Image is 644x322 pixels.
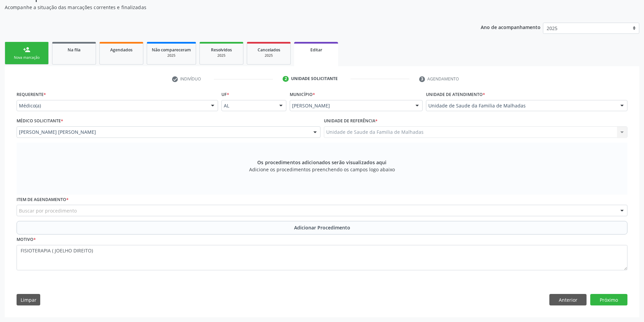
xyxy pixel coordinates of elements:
[249,166,395,173] span: Adicione os procedimentos preenchendo os campos logo abaixo
[481,23,541,31] p: Ano de acompanhamento
[17,116,63,126] label: Médico Solicitante
[19,102,204,109] span: Médico(a)
[291,76,338,82] div: Unidade solicitante
[224,102,272,109] span: AL
[283,76,289,82] div: 2
[258,47,280,53] span: Cancelados
[211,47,232,53] span: Resolvidos
[110,47,133,53] span: Agendados
[10,55,44,60] div: Nova marcação
[17,221,627,234] button: Adicionar Procedimento
[428,102,614,109] span: Unidade de Saude da Familia de Malhadas
[221,90,229,100] label: UF
[426,90,485,100] label: Unidade de atendimento
[294,224,350,231] span: Adicionar Procedimento
[5,4,449,11] p: Acompanhe a situação das marcações correntes e finalizadas
[290,90,315,100] label: Município
[257,159,386,166] span: Os procedimentos adicionados serão visualizados aqui
[549,294,587,305] button: Anterior
[292,102,409,109] span: [PERSON_NAME]
[205,53,238,58] div: 2025
[590,294,627,305] button: Próximo
[324,116,378,126] label: Unidade de referência
[17,90,46,100] label: Requerente
[68,47,80,53] span: Na fila
[152,53,191,58] div: 2025
[310,47,322,53] span: Editar
[152,47,191,53] span: Não compareceram
[252,53,286,58] div: 2025
[19,207,77,214] span: Buscar por procedimento
[17,234,36,245] label: Motivo
[23,46,30,53] div: person_add
[17,195,69,205] label: Item de agendamento
[19,129,307,135] span: [PERSON_NAME] [PERSON_NAME]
